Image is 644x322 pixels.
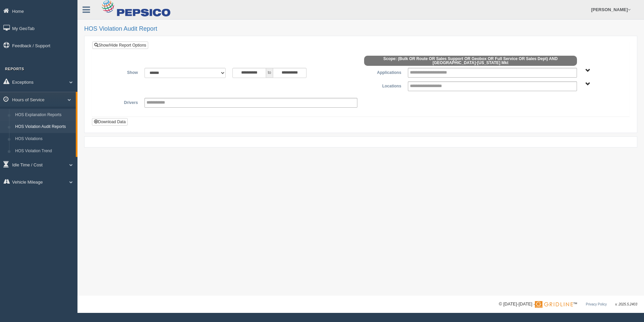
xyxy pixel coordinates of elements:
span: v. 2025.5.2403 [615,302,637,306]
div: © [DATE]-[DATE] - ™ [499,301,637,308]
label: Locations [361,81,405,89]
a: HOS Violations [12,133,76,145]
button: Download Data [92,118,128,126]
a: Show/Hide Report Options [92,42,148,49]
span: Scope: (Bulk OR Route OR Sales Support OR Geobox OR Full Service OR Sales Dept) AND [GEOGRAPHIC_D... [364,56,577,66]
a: HOS Explanation Reports [12,109,76,121]
a: Privacy Policy [586,302,607,306]
h2: HOS Violation Audit Report [84,26,637,32]
a: HOS Violation Trend [12,145,76,157]
label: Drivers [97,98,141,106]
label: Show [97,68,141,76]
span: to [266,68,273,78]
img: Gridline [535,301,573,308]
label: Applications [361,68,405,76]
a: HOS Violation Audit Reports [12,121,76,133]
